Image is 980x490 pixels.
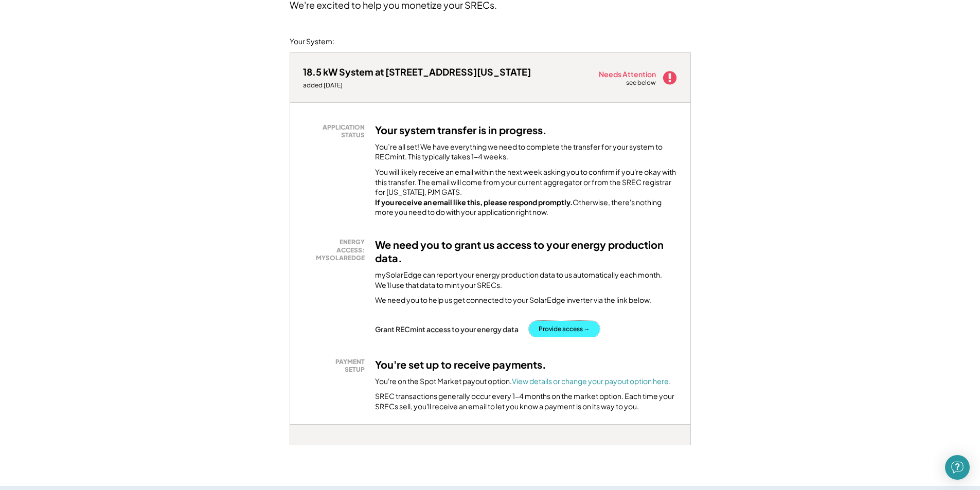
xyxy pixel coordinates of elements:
[303,81,531,89] div: added [DATE]
[529,321,600,337] button: Provide access →
[375,142,678,162] div: You’re all set! We have everything we need to complete the transfer for your system to RECmint. T...
[308,238,365,262] div: ENERGY ACCESS: MYSOLAREDGE
[375,270,678,290] div: mySolarEdge can report your energy production data to us automatically each month. We'll use that...
[626,79,657,87] div: see below
[308,123,365,139] div: APPLICATION STATUS
[512,376,671,386] a: View details or change your payout option here.
[375,167,678,217] div: You will likely receive an email within the next week asking you to confirm if you're okay with t...
[375,324,519,334] div: Grant RECmint access to your energy data
[375,123,547,137] h3: Your system transfer is in progress.
[375,238,678,265] h3: We need you to grant us access to your energy production data.
[375,391,678,411] div: SREC transactions generally occur every 1-4 months on the market option. Each time your SRECs sel...
[945,455,970,480] div: Open Intercom Messenger
[290,37,334,47] div: Your System:
[303,66,531,78] div: 18.5 kW System at [STREET_ADDRESS][US_STATE]
[375,197,573,207] strong: If you receive an email like this, please respond promptly.
[375,358,546,371] h3: You're set up to receive payments.
[599,70,657,78] div: Needs Attention
[375,376,671,387] div: You're on the Spot Market payout option.
[375,295,651,305] div: We need you to help us get connected to your SolarEdge inverter via the link below.
[290,445,318,449] div: j6hczwgv - DC Solar
[308,358,365,374] div: PAYMENT SETUP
